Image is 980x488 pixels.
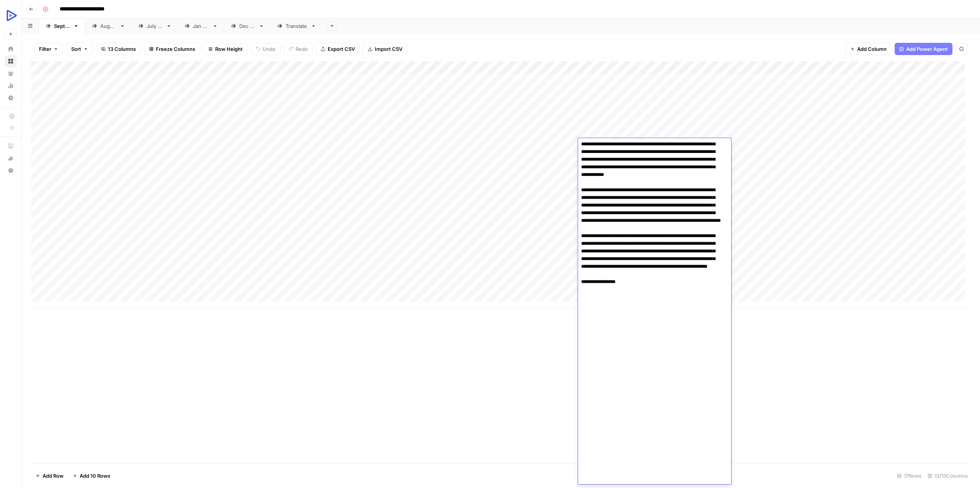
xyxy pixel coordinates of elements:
[5,140,17,152] a: AirOps Academy
[54,22,70,30] div: [DATE]
[5,55,17,67] a: Browse
[328,45,355,53] span: Export CSV
[34,43,63,55] button: Filter
[71,45,81,53] span: Sort
[100,22,117,30] div: [DATE]
[316,43,360,55] button: Export CSV
[80,472,110,480] span: Add 10 Rows
[239,22,256,30] div: [DATE]
[108,45,136,53] span: 13 Columns
[271,18,323,34] a: Translate
[85,18,132,34] a: [DATE]
[132,18,178,34] a: [DATE]
[156,45,195,53] span: Freeze Columns
[39,18,85,34] a: [DATE]
[5,92,17,104] a: Settings
[375,45,402,53] span: Import CSV
[263,45,276,53] span: Undo
[144,43,200,55] button: Freeze Columns
[147,22,163,30] div: [DATE]
[96,43,141,55] button: 13 Columns
[5,80,17,92] a: Usage
[224,18,271,34] a: [DATE]
[857,45,887,53] span: Add Column
[5,152,17,164] button: What's new?
[5,43,17,55] a: Home
[5,67,17,80] a: Your Data
[906,45,948,53] span: Add Power Agent
[178,18,224,34] a: [DATE]
[251,43,281,55] button: Undo
[284,43,313,55] button: Redo
[193,22,209,30] div: [DATE]
[894,470,924,482] div: 17 Rows
[296,45,308,53] span: Redo
[31,470,68,482] button: Add Row
[286,22,308,30] div: Translate
[39,45,51,53] span: Filter
[68,470,115,482] button: Add 10 Rows
[5,164,17,177] button: Help + Support
[5,6,17,25] button: Workspace: OpenReplay
[66,43,93,55] button: Sort
[215,45,243,53] span: Row Height
[42,472,64,480] span: Add Row
[203,43,248,55] button: Row Height
[924,470,971,482] div: 13/13 Columns
[895,43,952,55] button: Add Power Agent
[363,43,407,55] button: Import CSV
[845,43,892,55] button: Add Column
[5,9,18,23] img: OpenReplay Logo
[5,153,16,164] div: What's new?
